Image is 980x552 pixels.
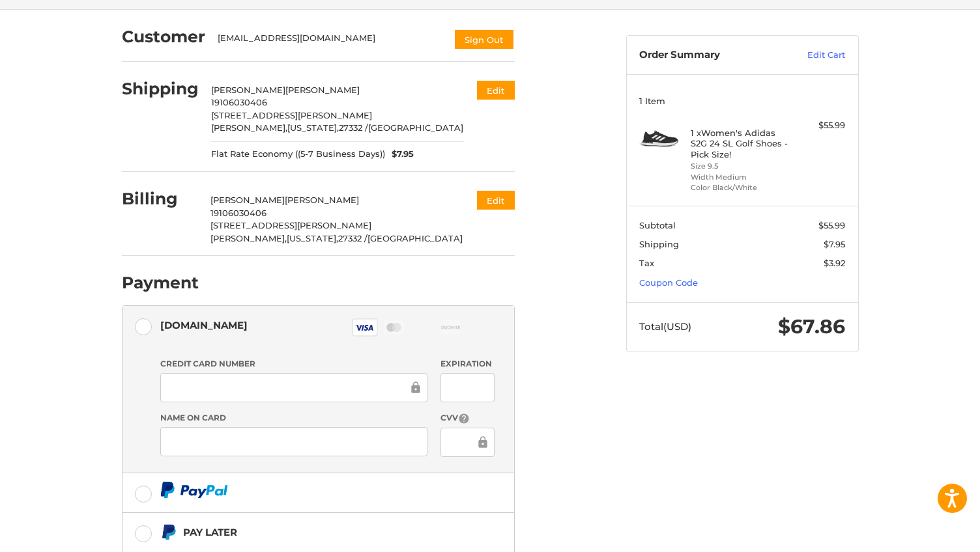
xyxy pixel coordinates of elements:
span: Subtotal [639,220,676,230]
li: Width Medium [691,172,790,183]
div: [DOMAIN_NAME] [160,314,248,336]
span: Flat Rate Economy ((5-7 Business Days)) [211,148,385,161]
div: Pay Later [183,521,433,543]
li: Size 9.5 [691,161,790,172]
a: Coupon Code [639,277,698,288]
h4: 1 x Women's Adidas S2G 24 SL Golf Shoes - Pick Size! [691,128,790,159]
span: [GEOGRAPHIC_DATA] [368,122,463,133]
button: Edit [477,81,515,100]
span: $55.99 [818,220,845,230]
img: Pay Later icon [160,524,177,540]
span: [STREET_ADDRESS][PERSON_NAME] [211,110,372,120]
h3: Order Summary [639,49,779,62]
span: [PERSON_NAME] [210,195,285,205]
span: 27332 / [339,122,368,133]
span: [PERSON_NAME], [211,122,287,133]
span: 19106030406 [211,97,267,107]
a: Edit Cart [779,49,845,62]
span: [PERSON_NAME] [285,195,359,205]
button: Sign Out [454,29,515,50]
span: $3.92 [824,258,845,268]
label: Expiration [440,358,495,370]
h2: Customer [122,27,205,47]
span: 27332 / [338,233,367,243]
div: [EMAIL_ADDRESS][DOMAIN_NAME] [218,32,440,50]
span: Total (USD) [639,320,691,333]
span: [US_STATE], [287,122,339,133]
span: [US_STATE], [287,233,338,243]
label: CVV [440,412,495,424]
label: Credit Card Number [160,358,427,370]
span: $67.86 [778,314,845,338]
span: $7.95 [824,239,845,249]
li: Color Black/White [691,182,790,193]
h2: Shipping [122,79,199,99]
span: [GEOGRAPHIC_DATA] [367,233,463,243]
span: Shipping [639,239,679,249]
h2: Payment [122,273,199,293]
div: $55.99 [794,119,845,132]
span: 19106030406 [210,208,267,218]
span: Tax [639,258,654,268]
h2: Billing [122,189,198,209]
span: [PERSON_NAME] [285,85,360,95]
span: [STREET_ADDRESS][PERSON_NAME] [210,220,371,230]
span: [PERSON_NAME] [211,85,285,95]
span: [PERSON_NAME], [210,233,287,243]
img: PayPal icon [160,482,228,498]
label: Name on Card [160,412,427,424]
button: Edit [477,191,515,210]
span: $7.95 [385,148,414,161]
h3: 1 Item [639,96,845,106]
